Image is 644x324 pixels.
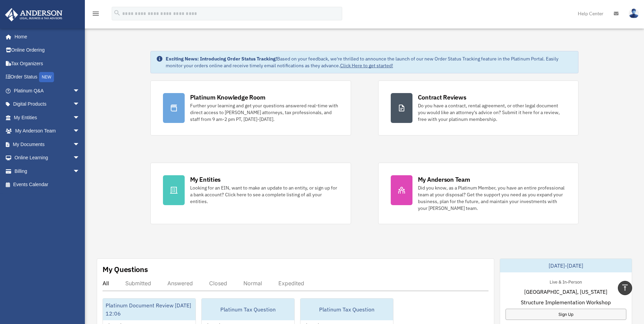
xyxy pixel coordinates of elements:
a: Billingarrow_drop_down [5,164,90,178]
div: [DATE]-[DATE] [500,259,632,272]
div: Answered [167,280,193,287]
a: Home [5,30,87,43]
div: Platinum Tax Question [202,299,294,320]
span: Structure Implementation Workshop [521,298,611,306]
a: Digital Productsarrow_drop_down [5,97,90,111]
span: arrow_drop_down [73,164,87,178]
div: Platinum Document Review [DATE] 12:06 [103,299,196,320]
i: menu [92,10,100,18]
a: My Entitiesarrow_drop_down [5,111,90,124]
a: Sign Up [505,309,626,320]
a: menu [92,12,100,18]
a: Tax Organizers [5,57,90,70]
div: Live & In-Person [544,278,587,285]
div: My Entities [190,175,221,184]
i: search [113,9,121,17]
div: Do you have a contract, rental agreement, or other legal document you would like an attorney's ad... [418,102,566,123]
span: arrow_drop_down [73,124,87,138]
div: Closed [209,280,227,287]
a: My Anderson Teamarrow_drop_down [5,124,90,138]
div: Expedited [278,280,304,287]
i: vertical_align_top [621,284,629,292]
div: Did you know, as a Platinum Member, you have an entire professional team at your disposal? Get th... [418,184,566,212]
div: Looking for an EIN, want to make an update to an entity, or sign up for a bank account? Click her... [190,184,338,205]
a: Platinum Q&Aarrow_drop_down [5,84,90,97]
span: arrow_drop_down [73,111,87,125]
div: Platinum Knowledge Room [190,93,265,102]
span: arrow_drop_down [73,97,87,111]
div: My Anderson Team [418,175,470,184]
div: All [103,280,109,287]
span: [GEOGRAPHIC_DATA], [US_STATE] [524,288,607,296]
a: Online Learningarrow_drop_down [5,151,90,165]
div: Contract Reviews [418,93,466,102]
a: Click Here to get started! [340,62,393,69]
div: My Questions [103,264,148,274]
span: arrow_drop_down [73,151,87,165]
a: Order StatusNEW [5,70,90,84]
a: My Documentsarrow_drop_down [5,138,90,151]
div: Normal [243,280,262,287]
a: Events Calendar [5,178,90,192]
a: My Entities Looking for an EIN, want to make an update to an entity, or sign up for a bank accoun... [150,163,351,224]
a: vertical_align_top [618,281,632,295]
div: NEW [39,72,54,82]
strong: Exciting News: Introducing Order Status Tracking! [166,56,277,62]
div: Based on your feedback, we're thrilled to announce the launch of our new Order Status Tracking fe... [166,55,573,69]
span: arrow_drop_down [73,84,87,98]
div: Further your learning and get your questions answered real-time with direct access to [PERSON_NAM... [190,102,338,123]
div: Platinum Tax Question [300,299,393,320]
img: User Pic [629,8,639,18]
span: arrow_drop_down [73,138,87,151]
a: Platinum Knowledge Room Further your learning and get your questions answered real-time with dire... [150,80,351,136]
img: Anderson Advisors Platinum Portal [3,8,65,21]
a: Contract Reviews Do you have a contract, rental agreement, or other legal document you would like... [378,80,579,136]
a: My Anderson Team Did you know, as a Platinum Member, you have an entire professional team at your... [378,163,579,224]
div: Submitted [125,280,151,287]
a: Online Ordering [5,43,90,57]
